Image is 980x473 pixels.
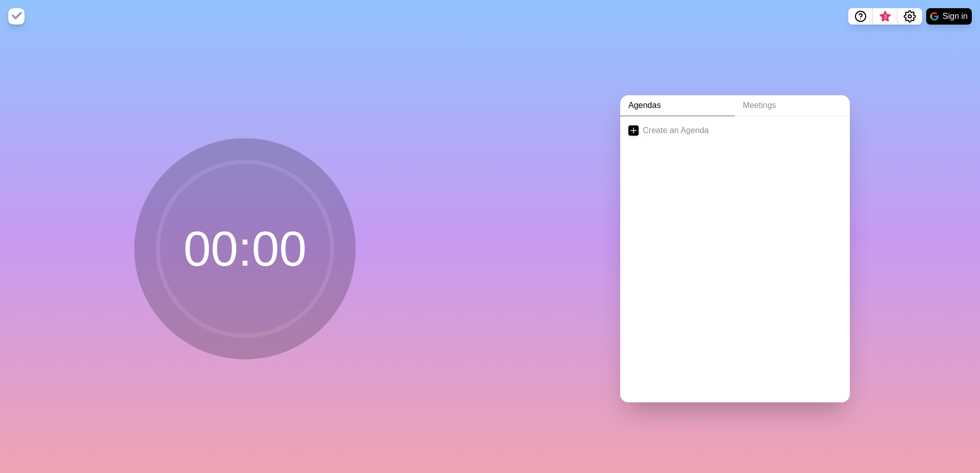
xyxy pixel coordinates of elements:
[8,8,25,25] img: timeblocks logo
[620,116,850,145] a: Create an Agenda
[620,95,734,116] a: Agendas
[897,8,922,25] button: Settings
[881,13,889,21] span: 3
[873,8,897,25] button: What’s new
[848,8,873,25] button: Help
[930,12,938,20] img: google logo
[734,95,850,116] a: Meetings
[926,8,972,25] button: Sign in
